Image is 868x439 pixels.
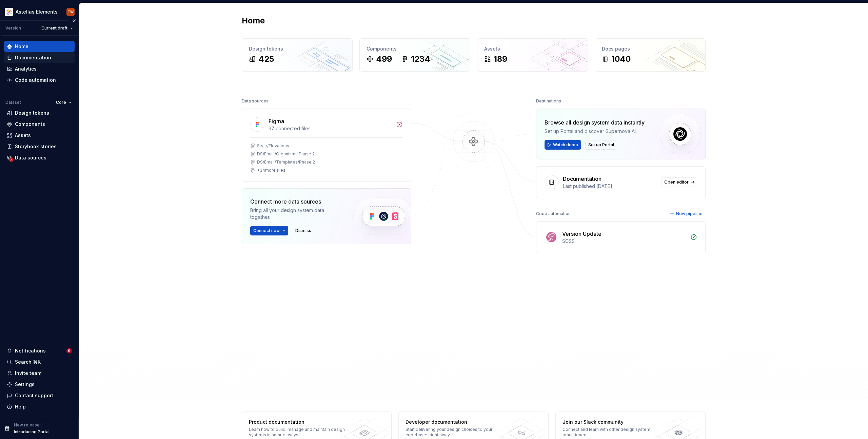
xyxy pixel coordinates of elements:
[4,390,75,401] button: Contact support
[15,43,28,50] div: Home
[15,121,45,128] div: Components
[15,154,46,161] div: Data sources
[359,38,470,72] a: Components4991234
[258,54,274,64] div: 425
[553,142,578,148] span: Watch demo
[269,125,392,132] div: 37 connected files
[661,177,697,187] a: Open editor
[250,226,288,235] button: Connect new
[5,8,13,16] img: b2369ad3-f38c-46c1-b2a2-f2452fdbdcd2.png
[14,422,41,428] p: New release!
[66,348,72,354] span: 9
[15,77,56,83] div: Code automation
[295,228,311,233] span: Dismiss
[15,370,41,377] div: Invite team
[545,118,645,127] div: Browse all design system data instantly
[4,119,75,130] a: Components
[611,54,631,64] div: 1040
[249,419,348,425] div: Product documentation
[4,152,75,163] a: Data sources
[563,175,601,183] div: Documentation
[562,230,601,238] div: Version Update
[4,141,75,152] a: Storybook stories
[536,96,561,106] div: Destinations
[563,419,661,425] div: Join our Slack community
[250,207,342,221] div: Bring all your design system data together.
[15,347,46,354] div: Notifications
[53,98,75,107] button: Core
[5,25,21,31] div: Version
[56,100,66,105] span: Core
[4,368,75,379] a: Invite team
[376,54,392,64] div: 499
[4,345,75,356] button: Notifications9
[1,4,77,19] button: Astellas ElementsTW
[4,63,75,74] a: Analytics
[406,419,504,425] div: Developer documentation
[242,109,411,182] a: Figma37 connected filesStyle/ElevationsDS/Email/Organisms Phase 2DS/Email/Templates/Phase 2+34mor...
[4,130,75,141] a: Assets
[588,142,614,148] span: Set up Portal
[664,179,689,185] span: Open editor
[15,359,41,365] div: Search ⌘K
[4,75,75,85] a: Code automation
[563,183,657,190] div: Last published [DATE]
[4,357,75,367] button: Search ⌘K
[249,45,346,52] div: Design tokens
[5,100,21,105] div: Dataset
[242,38,353,72] a: Design tokens425
[668,209,706,218] button: New pipeline
[257,159,315,165] div: DS/Email/Templates/Phase 2
[41,25,67,31] span: Current draft
[595,38,706,72] a: Docs pages1040
[250,197,342,206] div: Connect more data sources
[269,117,284,125] div: Figma
[253,228,280,233] span: Connect new
[38,23,76,33] button: Current draft
[14,429,50,435] p: Introducing Portal
[563,427,661,438] div: Connect and learn with other design system practitioners.
[292,226,314,235] button: Dismiss
[242,96,269,106] div: Data sources
[367,45,463,52] div: Components
[15,143,57,150] div: Storybook stories
[67,9,74,15] div: TW
[257,151,315,157] div: DS/Email/Organisms Phase 2
[15,54,51,61] div: Documentation
[69,16,79,25] button: Collapse sidebar
[545,128,645,135] div: Set up Portal and discover Supernova AI.
[257,168,285,173] div: + 34 more files
[585,140,617,150] button: Set up Portal
[4,52,75,63] a: Documentation
[676,211,703,216] span: New pipeline
[15,110,49,116] div: Design tokens
[15,132,31,139] div: Assets
[494,54,507,64] div: 189
[257,143,289,149] div: Style/Elevations
[4,108,75,118] a: Design tokens
[411,54,430,64] div: 1234
[16,8,58,15] div: Astellas Elements
[602,45,698,52] div: Docs pages
[562,238,686,245] div: SCSS
[242,15,265,26] h2: Home
[4,41,75,52] a: Home
[15,381,35,388] div: Settings
[4,379,75,390] a: Settings
[15,392,53,399] div: Contact support
[4,401,75,412] button: Help
[15,65,37,72] div: Analytics
[545,140,581,150] button: Watch demo
[15,403,26,410] div: Help
[249,427,348,438] div: Learn how to build, manage and maintain design systems in smarter ways.
[536,209,571,218] div: Code automation
[477,38,588,72] a: Assets189
[484,45,581,52] div: Assets
[406,427,504,438] div: Start delivering your design choices to your codebases right away.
